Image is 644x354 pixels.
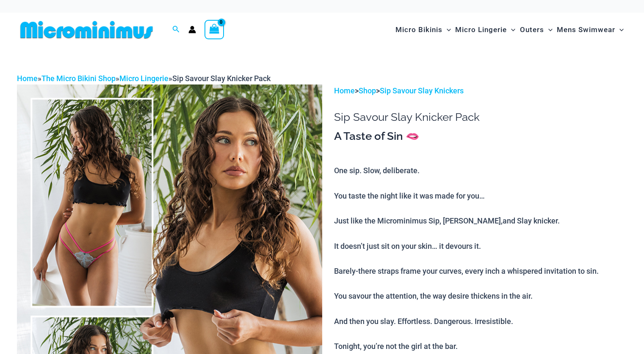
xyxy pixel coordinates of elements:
[119,74,169,83] a: Micro Lingerie
[395,19,442,41] span: Micro Bikinis
[442,19,451,41] span: Menu Toggle
[17,20,156,39] img: MM SHOP LOGO FLAT
[188,26,196,33] a: Account icon link
[172,25,180,35] a: Search icon link
[41,74,116,83] a: The Micro Bikini Shop
[518,17,555,43] a: OutersMenu ToggleMenu Toggle
[380,86,464,95] a: Sip Savour Slay Knickers
[334,129,627,144] h3: A Taste of Sin 🫦
[17,74,38,83] a: Home
[455,19,507,41] span: Micro Lingerie
[507,19,515,41] span: Menu Toggle
[392,16,627,44] nav: Site Navigation
[334,84,627,97] p: > >
[359,86,376,95] a: Shop
[544,19,553,41] span: Menu Toggle
[453,17,517,43] a: Micro LingerieMenu ToggleMenu Toggle
[334,86,355,95] a: Home
[555,17,626,43] a: Mens SwimwearMenu ToggleMenu Toggle
[557,19,615,41] span: Mens Swimwear
[17,74,271,83] span: » » »
[334,111,627,124] h1: Sip Savour Slay Knicker Pack
[520,19,544,41] span: Outers
[615,19,624,41] span: Menu Toggle
[393,17,453,43] a: Micro BikinisMenu ToggleMenu Toggle
[172,74,271,83] span: Sip Savour Slay Knicker Pack
[205,20,224,39] a: View Shopping Cart, empty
